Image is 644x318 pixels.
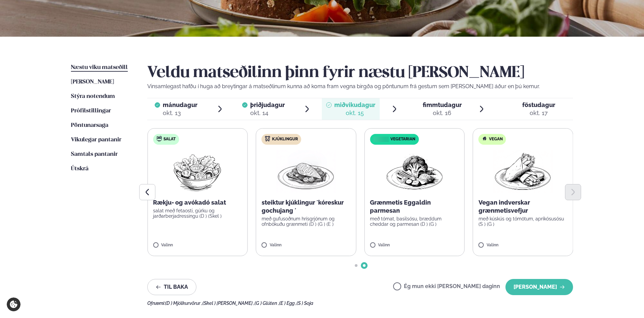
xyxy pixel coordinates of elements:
span: Prófílstillingar [71,108,111,114]
span: mánudagur [163,101,197,108]
img: Chicken-breast.png [276,150,336,193]
button: Next slide [565,184,581,200]
span: (S ) Soja [297,301,313,306]
span: Stýra notendum [71,94,115,99]
span: föstudagur [522,101,555,108]
span: Pöntunarsaga [71,122,108,128]
p: Rækju- og avókadó salat [153,199,242,207]
span: Vikulegar pantanir [71,137,121,143]
span: Go to slide 2 [363,264,366,267]
a: Prófílstillingar [71,107,111,115]
span: Næstu viku matseðill [71,65,128,70]
span: (G ) Glúten , [255,301,279,306]
img: Vegan.png [385,150,444,193]
p: salat með fetaosti, gúrku og jarðarberjadressingu (D ) (Skel ) [153,208,242,219]
button: Previous slide [139,184,155,200]
a: Samtals pantanir [71,150,118,158]
img: icon [372,136,390,143]
a: Pöntunarsaga [71,121,108,130]
button: Til baka [147,279,196,295]
a: Cookie settings [7,297,21,311]
p: steiktur kjúklingur ´kóreskur gochujang ´ [262,199,351,215]
div: okt. 17 [522,109,555,117]
div: okt. 14 [250,109,285,117]
a: Stýra notendum [71,93,115,101]
p: Vegan indverskar grænmetisvefjur [479,199,568,215]
span: (D ) Mjólkurvörur , [165,301,202,306]
img: salad.svg [156,136,162,141]
span: Salat [163,137,176,142]
a: [PERSON_NAME] [71,78,114,86]
p: Vinsamlegast hafðu í huga að breytingar á matseðlinum kunna að koma fram vegna birgða og pöntunum... [147,82,573,91]
span: Kjúklingur [272,137,298,142]
img: Vegan.svg [482,136,487,141]
img: Wraps.png [493,150,553,193]
img: Salad.png [168,150,227,193]
span: Vegan [489,137,503,142]
a: Næstu viku matseðill [71,64,128,72]
p: með gufusoðnum hrísgrjónum og ofnbökuðu grænmeti (D ) (G ) (E ) [262,216,351,227]
span: Go to slide 1 [355,264,357,267]
button: [PERSON_NAME] [505,279,573,295]
span: Útskrá [71,166,88,172]
span: miðvikudagur [334,101,375,108]
div: okt. 16 [423,109,462,117]
div: okt. 15 [334,109,375,117]
span: Vegetarian [390,137,415,142]
div: Ofnæmi: [147,301,573,306]
a: Vikulegar pantanir [71,136,121,144]
p: með tómat, basilsósu, bræddum cheddar og parmesan (D ) (G ) [370,216,459,227]
span: (Skel ) [PERSON_NAME] , [202,301,255,306]
a: Útskrá [71,165,88,173]
span: fimmtudagur [423,101,462,108]
span: Samtals pantanir [71,151,118,157]
span: (E ) Egg , [279,301,297,306]
h2: Veldu matseðilinn þinn fyrir næstu [PERSON_NAME] [147,64,573,82]
span: [PERSON_NAME] [71,79,114,85]
span: þriðjudagur [250,101,285,108]
img: chicken.svg [265,136,270,141]
p: Grænmetis Eggaldin parmesan [370,199,459,215]
p: með kúskús og tómötum, apríkósusósu (S ) (G ) [479,216,568,227]
div: okt. 13 [163,109,197,117]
